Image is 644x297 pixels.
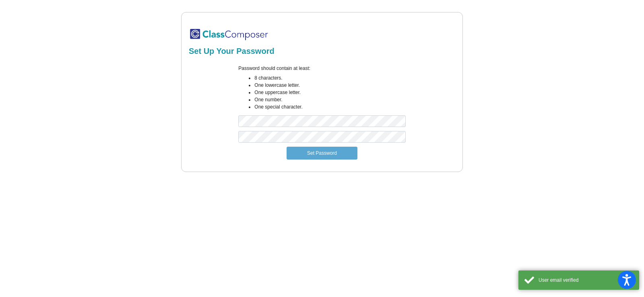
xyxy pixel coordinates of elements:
[287,147,357,160] button: Set Password
[189,46,455,56] h2: Set Up Your Password
[238,65,310,72] label: Password should contain at least:
[254,82,405,89] li: One lowercase letter.
[254,89,405,96] li: One uppercase letter.
[254,74,405,82] li: 8 characters.
[254,103,405,111] li: One special character.
[254,96,405,103] li: One number.
[539,277,633,284] div: User email verified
